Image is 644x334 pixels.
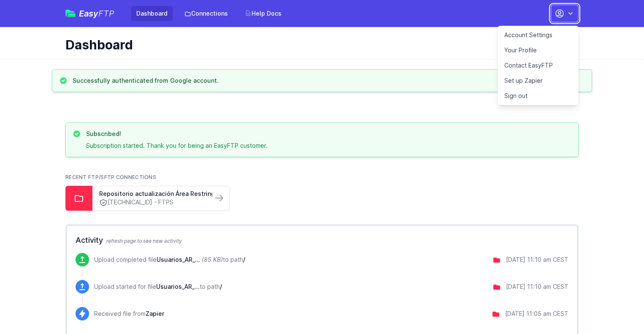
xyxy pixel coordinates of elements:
span: Usuarios_AR_fSDgcbxEG523JGHddfb_dia_2.csv [156,283,200,290]
h3: Successfully authenticated from Google account. [73,76,219,85]
a: Sign out [498,88,579,103]
a: Connections [179,6,233,21]
h2: Activity [76,234,568,246]
span: Easy [79,9,114,18]
div: [DATE] 11:05 am CEST [505,310,568,318]
a: [TECHNICAL_ID] - FTPS [99,198,206,207]
span: FTP [98,8,114,19]
a: Repositorio actualización Área Restringida [99,190,206,198]
p: Upload started for file to path [94,282,222,291]
i: (85 KB) [202,256,223,263]
a: Contact EasyFTP [498,58,579,73]
a: Help Docs [240,6,287,21]
span: refresh page to see new activity [106,238,182,244]
h2: Recent FTP/SFTP Connections [65,174,579,181]
span: Zapier [146,310,164,317]
span: / [243,256,245,263]
a: Account Settings [498,27,579,43]
a: EasyFTP [65,9,114,18]
a: Dashboard [131,6,173,21]
p: Received file from [94,310,164,318]
span: Usuarios_AR_fSDgcbxEG523JGHddfb_dia_2.csv [157,256,200,263]
img: easyftp_logo.png [65,10,76,17]
a: Your Profile [498,43,579,58]
p: Subscription started. Thank you for being an EasyFTP customer. [86,141,268,150]
p: Upload completed file to path [94,255,245,264]
h3: Subscribed! [86,130,268,138]
div: [DATE] 11:10 am CEST [506,282,568,291]
iframe: Drift Widget Chat Controller [602,292,634,324]
a: Set up Zapier [498,73,579,88]
div: [DATE] 11:10 am CEST [506,255,568,264]
h1: Dashboard [65,37,572,52]
span: / [220,283,222,290]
